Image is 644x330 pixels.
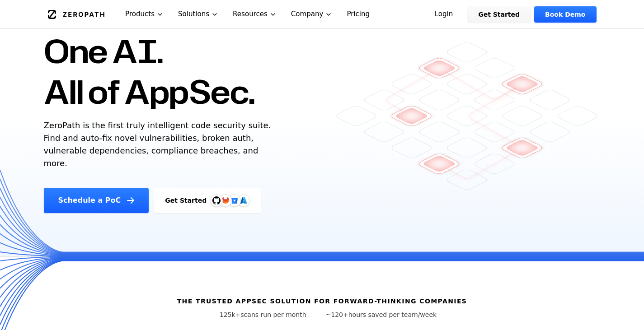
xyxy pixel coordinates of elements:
[212,196,221,205] img: GitHub
[424,6,464,23] a: Login
[220,311,241,318] span: 125k+
[534,6,596,23] a: Book Demo
[216,191,235,209] img: GitLab
[240,197,247,204] img: Azure
[44,188,149,213] a: Schedule a PoC
[207,310,319,319] p: scans run per month
[326,310,437,319] p: hours saved per team/week
[326,311,348,318] span: ~120+
[230,195,240,205] svg: Bitbucket
[44,119,275,170] p: ZeroPath is the first truly intelligent code security suite. Find and auto-fix novel vulnerabilit...
[44,31,255,112] h1: One AI. All of AppSec.
[177,297,467,306] h6: The Trusted AppSec solution for forward-thinking companies
[154,188,261,213] a: Get StartedGitHubGitLabAzure
[467,6,531,23] a: Get Started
